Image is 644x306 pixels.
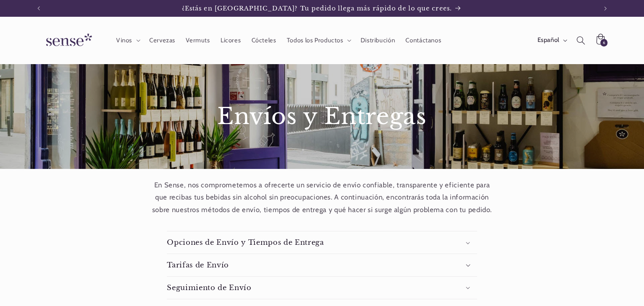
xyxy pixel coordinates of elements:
[221,36,241,44] span: Licores
[121,102,523,131] h1: Envíos y Entregas
[167,238,324,247] h3: Opciones de Envío y Tiempos de Entrega
[149,36,175,44] span: Cervezas
[281,31,355,49] summary: Todos los Productos
[603,39,605,47] span: 6
[252,36,276,44] span: Cócteles
[36,29,99,52] img: Sense
[111,31,144,49] summary: Vinos
[167,231,477,254] summary: Opciones de Envío y Tiempos de Entrega
[167,261,229,270] h3: Tarifas de Envío
[246,31,281,49] a: Cócteles
[215,31,246,49] a: Licores
[287,36,343,44] span: Todos los Productos
[33,25,102,56] a: Sense
[538,36,559,45] span: Español
[167,254,477,276] summary: Tarifas de Envío
[405,36,441,44] span: Contáctanos
[532,32,571,49] button: Español
[151,179,494,216] p: En Sense, nos comprometemos a ofrecerte un servicio de envío confiable, transparente y eficiente ...
[186,36,210,44] span: Vermuts
[167,283,251,292] h3: Seguimiento de Envío
[116,36,132,44] span: Vinos
[400,31,447,49] a: Contáctanos
[181,31,216,49] a: Vermuts
[361,36,395,44] span: Distribución
[144,31,180,49] a: Cervezas
[571,31,590,50] summary: Búsqueda
[182,5,452,12] span: ¿Estás en [GEOGRAPHIC_DATA]? Tu pedido llega más rápido de lo que crees.
[167,277,477,299] summary: Seguimiento de Envío
[355,31,400,49] a: Distribución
